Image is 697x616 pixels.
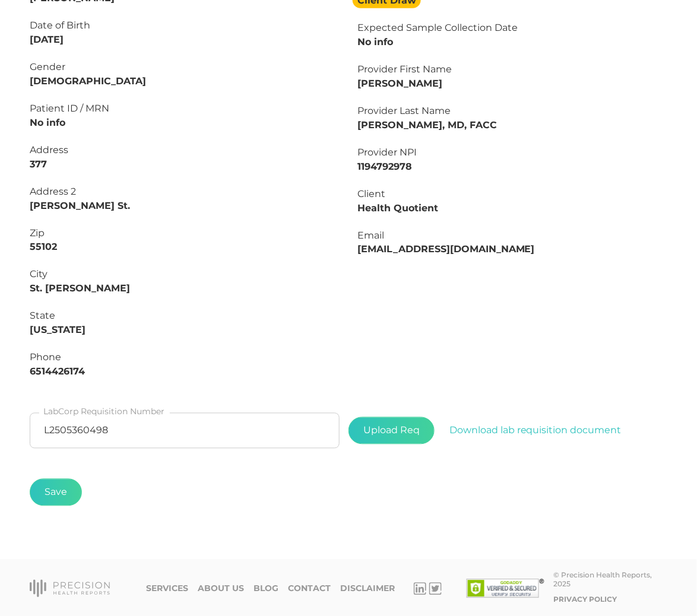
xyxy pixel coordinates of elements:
strong: 55102 [30,242,57,253]
a: Privacy Policy [554,595,617,604]
div: Email [357,228,667,243]
div: State [30,309,340,323]
a: Disclaimer [340,584,395,594]
a: Contact [288,584,331,594]
div: Provider Last Name [357,104,667,118]
strong: 6514426174 [30,366,85,377]
img: SSL site seal - click to verify [467,579,544,598]
div: Expected Sample Collection Date [357,21,667,35]
div: Patient ID / MRN [30,101,340,116]
a: About Us [198,584,244,594]
a: Services [146,584,188,594]
strong: [DEMOGRAPHIC_DATA] [30,75,146,87]
div: City [30,268,340,282]
div: © Precision Health Reports, 2025 [554,571,667,589]
div: Date of Birth [30,18,340,33]
div: Address 2 [30,185,340,199]
strong: [PERSON_NAME] [357,78,442,89]
div: Provider NPI [357,145,667,160]
button: Download lab requisition document [435,417,636,444]
strong: [PERSON_NAME] St. [30,200,130,211]
strong: [PERSON_NAME], MD, FACC [357,119,497,131]
strong: [US_STATE] [30,325,85,336]
strong: St. [PERSON_NAME] [30,283,130,294]
strong: 377 [30,158,47,170]
a: Blog [254,584,278,594]
strong: No info [357,36,393,47]
div: Provider First Name [357,62,667,77]
strong: [EMAIL_ADDRESS][DOMAIN_NAME] [357,244,535,255]
div: Address [30,143,340,157]
strong: [DATE] [30,34,64,45]
input: LabCorp Requisition Number [30,413,340,449]
strong: 1194792978 [357,161,412,172]
div: Zip [30,226,340,240]
strong: No info [30,117,65,128]
div: Gender [30,60,340,74]
span: Upload Req [348,417,435,444]
div: Client [357,187,667,201]
strong: Health Quotient [357,202,438,214]
div: Phone [30,351,340,365]
button: Save [30,479,82,506]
